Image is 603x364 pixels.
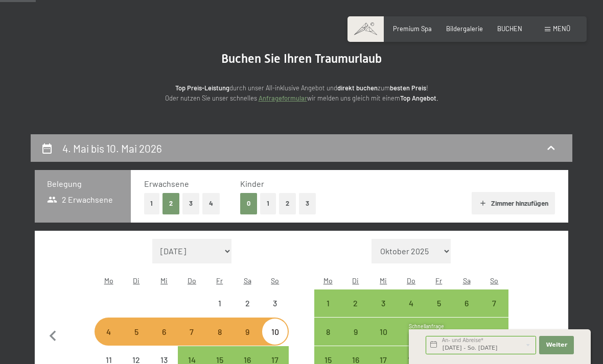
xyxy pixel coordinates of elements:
[480,289,508,317] div: Anreise möglich
[315,299,341,325] div: 1
[47,178,119,189] h3: Belegung
[178,318,205,345] div: Anreise nicht möglich
[234,289,261,317] div: Anreise nicht möglich
[207,299,233,325] div: 1
[337,84,378,92] strong: direkt buchen
[314,289,342,317] div: Anreise möglich
[234,318,261,345] div: Sat May 09 2026
[271,276,279,285] abbr: Sonntag
[240,179,264,188] span: Kinder
[261,289,289,317] div: Anreise nicht möglich
[446,25,483,33] a: Bildergalerie
[480,289,508,317] div: Sun Jun 07 2026
[144,193,160,214] button: 1
[95,318,122,345] div: Mon May 04 2026
[150,318,178,345] div: Wed May 06 2026
[480,318,508,345] div: Anreise möglich
[299,193,316,214] button: 3
[323,276,333,285] abbr: Montag
[262,299,288,325] div: 3
[454,299,479,325] div: 6
[104,276,113,285] abbr: Montag
[175,84,229,92] strong: Top Preis-Leistung
[425,289,453,317] div: Anreise möglich
[261,289,289,317] div: Sun May 03 2026
[342,289,369,317] div: Tue Jun 02 2026
[425,318,453,345] div: Anreise möglich
[279,193,296,214] button: 2
[407,276,415,285] abbr: Donnerstag
[182,193,199,214] button: 3
[314,318,342,345] div: Mon Jun 08 2026
[178,318,205,345] div: Thu May 07 2026
[235,299,260,325] div: 2
[472,192,555,214] button: Zimmer hinzufügen
[150,318,178,345] div: Anreise nicht möglich
[206,318,234,345] div: Fri May 08 2026
[397,318,425,345] div: Anreise möglich
[352,276,359,285] abbr: Dienstag
[463,276,471,285] abbr: Samstag
[221,52,382,66] span: Buchen Sie Ihren Traumurlaub
[435,276,442,285] abbr: Freitag
[314,289,342,317] div: Mon Jun 01 2026
[343,299,368,325] div: 2
[390,84,426,92] strong: besten Preis
[453,318,480,345] div: Anreise möglich
[481,299,507,325] div: 7
[539,336,574,354] button: Weiter
[370,328,396,353] div: 10
[206,289,234,317] div: Anreise nicht möglich
[144,179,189,188] span: Erwachsene
[123,318,150,345] div: Tue May 05 2026
[244,276,251,285] abbr: Samstag
[216,276,223,285] abbr: Freitag
[397,318,425,345] div: Thu Jun 11 2026
[546,341,567,349] span: Weiter
[369,318,397,345] div: Anreise möglich
[393,25,432,33] a: Premium Spa
[480,318,508,345] div: Sun Jun 14 2026
[260,193,276,214] button: 1
[151,328,177,353] div: 6
[369,289,397,317] div: Wed Jun 03 2026
[160,276,168,285] abbr: Mittwoch
[425,289,453,317] div: Fri Jun 05 2026
[202,193,220,214] button: 4
[426,299,452,325] div: 5
[206,289,234,317] div: Fri May 01 2026
[96,328,121,353] div: 4
[62,142,162,155] h2: 4. Mai bis 10. Mai 2026
[261,318,289,345] div: Anreise nicht möglich
[398,299,424,325] div: 4
[369,289,397,317] div: Anreise möglich
[240,193,257,214] button: 0
[490,276,498,285] abbr: Sonntag
[342,289,369,317] div: Anreise möglich
[453,289,480,317] div: Anreise möglich
[234,289,261,317] div: Sat May 02 2026
[234,318,261,345] div: Anreise nicht möglich
[369,318,397,345] div: Wed Jun 10 2026
[124,328,149,353] div: 5
[97,83,506,104] p: durch unser All-inklusive Angebot und zum ! Oder nutzen Sie unser schnelles wir melden uns gleich...
[179,328,204,353] div: 7
[553,25,570,33] span: Menü
[380,276,387,285] abbr: Mittwoch
[453,318,480,345] div: Sat Jun 13 2026
[397,289,425,317] div: Anreise möglich
[342,318,369,345] div: Tue Jun 09 2026
[400,94,438,102] strong: Top Angebot.
[262,328,288,353] div: 10
[453,289,480,317] div: Sat Jun 06 2026
[342,318,369,345] div: Anreise möglich
[497,25,522,33] a: BUCHEN
[370,299,396,325] div: 3
[206,318,234,345] div: Anreise nicht möglich
[123,318,150,345] div: Anreise nicht möglich
[261,318,289,345] div: Sun May 10 2026
[163,193,179,214] button: 2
